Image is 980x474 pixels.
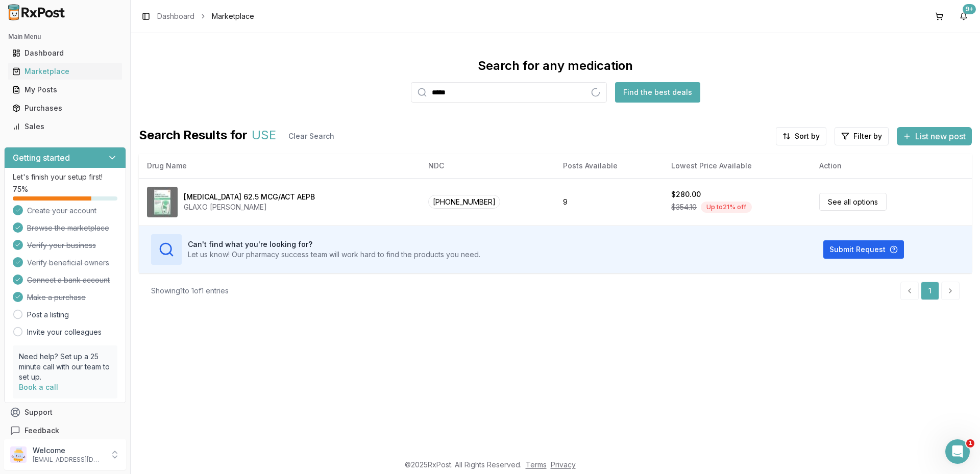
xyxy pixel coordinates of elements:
span: Create your account [27,206,96,216]
button: Support [4,403,126,421]
span: USE [252,127,276,145]
button: Feedback [4,421,126,440]
button: Dashboard [4,45,126,61]
button: Sales [4,118,126,135]
div: Sales [12,121,118,132]
a: Book a call [19,383,58,391]
nav: breadcrumb [157,11,254,21]
th: Posts Available [555,154,663,178]
td: 9 [555,178,663,226]
div: Showing 1 to 1 of 1 entries [151,286,229,296]
a: My Posts [8,81,122,99]
span: Verify your business [27,240,96,251]
nav: pagination [900,282,960,300]
button: Submit Request [823,240,904,259]
a: Dashboard [8,44,122,62]
span: [PHONE_NUMBER] [428,195,500,209]
div: $280.00 [671,189,701,199]
span: Sort by [795,131,820,141]
button: Sort by [776,127,826,145]
th: NDC [420,154,555,178]
th: Lowest Price Available [663,154,811,178]
div: Purchases [12,103,118,113]
button: My Posts [4,82,126,98]
h2: Main Menu [8,33,122,41]
p: Need help? Set up a 25 minute call with our team to set up. [19,352,111,382]
button: Find the best deals [615,82,700,103]
button: 9+ [955,8,972,24]
button: List new post [897,127,972,145]
a: List new post [897,132,972,142]
div: [MEDICAL_DATA] 62.5 MCG/ACT AEPB [184,192,315,202]
img: User avatar [10,446,27,463]
span: Feedback [24,426,59,436]
h3: Getting started [13,152,70,164]
img: Incruse Ellipta 62.5 MCG/ACT AEPB [147,187,178,217]
span: Connect a bank account [27,275,110,285]
div: GLAXO [PERSON_NAME] [184,202,315,212]
div: Marketplace [12,66,118,77]
a: Post a listing [27,310,69,320]
span: Search Results for [139,127,248,145]
a: Invite your colleagues [27,327,102,337]
span: $354.10 [671,202,697,212]
span: Make a purchase [27,292,86,303]
div: 9+ [963,4,976,14]
p: Let us know! Our pharmacy success team will work hard to find the products you need. [188,250,480,260]
button: Filter by [835,127,889,145]
th: Action [811,154,972,178]
iframe: Intercom live chat [945,439,970,464]
span: Filter by [853,131,882,141]
button: Marketplace [4,63,126,80]
a: Purchases [8,99,122,117]
div: Search for any medication [478,58,633,74]
div: Dashboard [12,48,118,58]
div: Up to 21 % off [701,202,752,213]
div: My Posts [12,85,118,95]
span: 1 [966,439,974,447]
p: Welcome [33,445,104,456]
span: 75 % [13,184,28,194]
button: Clear Search [280,127,342,145]
a: Marketplace [8,62,122,81]
span: Browse the marketplace [27,223,109,233]
a: See all options [819,193,887,211]
button: Purchases [4,100,126,116]
a: 1 [921,282,939,300]
span: List new post [915,130,966,142]
h3: Can't find what you're looking for? [188,239,480,250]
img: RxPost Logo [4,4,69,20]
a: Sales [8,117,122,136]
span: Marketplace [212,11,254,21]
p: Let's finish your setup first! [13,172,117,182]
a: Dashboard [157,11,194,21]
span: Verify beneficial owners [27,258,109,268]
p: [EMAIL_ADDRESS][DOMAIN_NAME] [33,456,104,464]
th: Drug Name [139,154,420,178]
a: Privacy [551,460,576,469]
a: Terms [526,460,547,469]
